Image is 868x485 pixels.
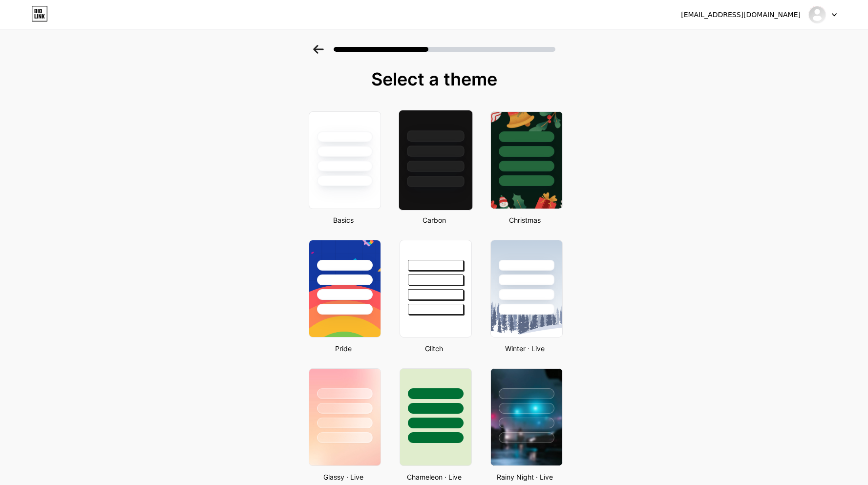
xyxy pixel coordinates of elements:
[306,472,381,482] div: Glassy · Live
[487,343,563,354] div: Winter · Live
[681,10,801,20] div: [EMAIL_ADDRESS][DOMAIN_NAME]
[487,472,563,482] div: Rainy Night · Live
[397,472,472,482] div: Chameleon · Live
[397,343,472,354] div: Glitch
[397,215,472,225] div: Carbon
[487,215,563,225] div: Christmas
[808,5,826,24] img: Inside Tips
[305,69,564,89] div: Select a theme
[306,215,381,225] div: Basics
[306,343,381,354] div: Pride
